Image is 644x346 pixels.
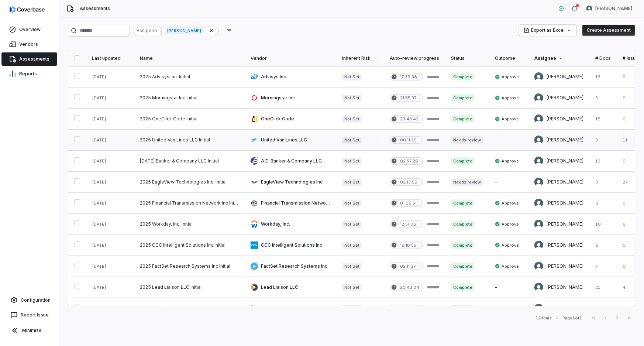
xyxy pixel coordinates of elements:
[133,27,161,35] div: Assignee
[534,262,543,271] img: Chadd Myers avatar
[535,315,552,321] div: 12 items
[1,38,57,51] a: Vendors
[390,55,439,61] div: Auto-review progress
[489,130,528,151] td: -
[495,55,523,61] div: Outcome
[3,323,56,338] button: Minimize
[534,72,543,81] img: Chadd Myers avatar
[556,315,558,321] div: •
[562,315,582,321] div: Page 1 of 1
[3,294,56,307] a: Configuration
[534,136,543,144] img: Chadd Myers avatar
[534,157,543,165] img: Chadd Myers avatar
[534,55,583,61] div: Assignee
[534,114,543,123] img: Chadd Myers avatar
[489,298,528,319] td: -
[3,308,56,322] button: Report Issue
[534,241,543,250] img: Chadd Myers avatar
[534,178,543,186] img: Chadd Myers avatar
[1,52,57,66] a: Assessments
[161,27,219,35] div: [PERSON_NAME]
[342,55,378,61] div: Inherent Risk
[534,220,543,229] img: Chadd Myers avatar
[519,25,576,36] button: Export as Excel
[534,93,543,102] img: Chadd Myers avatar
[140,55,239,61] div: Name
[1,67,57,80] a: Reports
[92,55,128,61] div: Last updated
[489,277,528,298] td: -
[451,55,483,61] div: Status
[534,199,543,208] img: Chadd Myers avatar
[10,6,45,13] img: logo-D7KZi-bG.svg
[165,27,203,34] span: [PERSON_NAME]
[534,304,543,313] img: Chadd Myers avatar
[595,55,611,61] div: # Docs
[80,6,110,11] span: Assessments
[251,55,330,61] div: Vendor
[582,25,635,36] button: Create Assessment
[623,55,641,61] div: # Issues
[586,6,592,11] img: Chadd Myers avatar
[595,6,632,11] span: [PERSON_NAME]
[582,3,637,14] button: Chadd Myers avatar[PERSON_NAME]
[1,23,57,36] a: Overview
[534,283,543,292] img: Chadd Myers avatar
[489,172,528,193] td: -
